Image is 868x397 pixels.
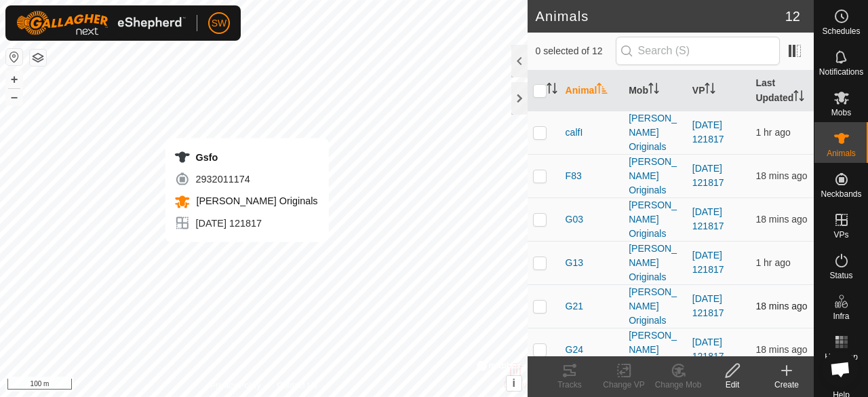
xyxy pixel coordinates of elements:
div: [PERSON_NAME] Originals [629,155,682,197]
div: Tracks [542,379,597,391]
div: [PERSON_NAME] Originals [629,242,682,284]
p-sorticon: Activate to sort [793,92,804,103]
span: G21 [566,299,583,314]
span: SW [212,16,227,31]
input: Search (S) [616,37,780,65]
span: 7 Oct 2025, 4:35 pm [755,301,807,311]
div: Change VP [597,379,651,391]
span: 7 Oct 2025, 3:05 pm [755,127,790,138]
span: 7 Oct 2025, 4:35 pm [755,214,807,225]
span: Neckbands [821,190,861,198]
div: Create [759,379,814,391]
div: 2932011174 [174,171,318,187]
span: G03 [566,212,583,227]
a: [DATE] 121817 [692,163,724,188]
span: [PERSON_NAME] Originals [193,195,318,206]
span: G13 [566,256,583,270]
span: Notifications [819,68,863,76]
a: [DATE] 121817 [692,250,724,275]
a: [DATE] 121817 [692,337,724,362]
button: – [6,89,22,105]
div: Change Mob [651,379,705,391]
div: Edit [705,379,759,391]
a: [DATE] 121817 [692,293,724,318]
a: [DATE] 121817 [692,119,724,145]
span: 12 [785,6,800,26]
a: Privacy Policy [210,379,261,392]
span: Heatmap [825,353,858,361]
span: F83 [566,169,582,183]
span: VPs [833,231,848,239]
p-sorticon: Activate to sort [597,85,608,96]
button: i [507,376,521,391]
button: Reset Map [6,49,22,65]
span: Schedules [822,27,860,35]
p-sorticon: Activate to sort [705,85,715,96]
span: Status [829,271,852,280]
th: Mob [623,71,687,111]
span: G24 [566,343,583,357]
span: 7 Oct 2025, 3:05 pm [755,257,790,268]
button: Map Layers [30,50,46,66]
th: VP [687,71,751,111]
span: Mobs [831,109,851,117]
p-sorticon: Activate to sort [547,85,557,96]
span: Animals [827,149,856,157]
div: [PERSON_NAME] Originals [629,198,682,241]
div: [PERSON_NAME] Originals [629,328,682,371]
p-sorticon: Activate to sort [648,85,659,96]
span: Infra [833,312,849,320]
div: Gsfo [174,149,318,166]
th: Animal [560,71,624,111]
span: calfI [566,126,583,140]
th: Last Updated [750,71,814,111]
span: 7 Oct 2025, 4:35 pm [755,170,807,181]
a: [DATE] 121817 [692,206,724,231]
div: Open chat [822,351,859,387]
img: Gallagher Logo [16,11,186,35]
span: i [512,377,515,389]
span: 0 selected of 12 [536,44,616,58]
span: 7 Oct 2025, 4:35 pm [755,344,807,355]
h2: Animals [536,8,785,24]
div: [DATE] 121817 [174,215,318,231]
div: [PERSON_NAME] Originals [629,285,682,328]
a: Contact Us [277,379,317,392]
button: + [6,71,22,88]
div: [PERSON_NAME] Originals [629,111,682,154]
